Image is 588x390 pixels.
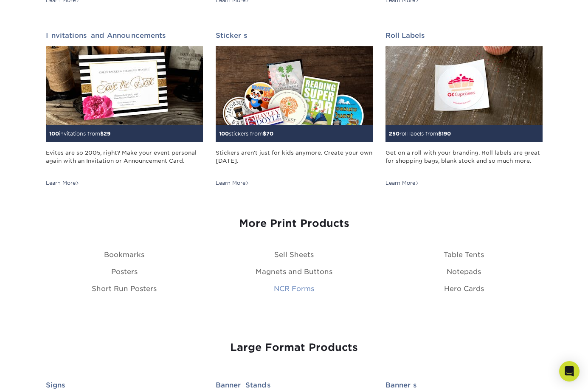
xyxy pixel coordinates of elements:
a: Invitations and Announcements 100invitations from$29 Evites are so 2005, right? Make your event p... [46,31,203,187]
a: NCR Forms [274,285,314,293]
h2: Banners [385,381,543,389]
small: invitations from [49,130,110,137]
div: Open Intercom Messenger [559,361,580,382]
h2: Stickers [216,31,373,40]
a: Hero Cards [444,285,484,293]
h2: Invitations and Announcements [46,31,203,40]
small: roll labels from [389,130,451,137]
div: Learn More [46,179,79,187]
a: Magnets and Buttons [256,268,332,276]
a: Short Run Posters [92,285,157,293]
a: Bookmarks [104,251,144,259]
img: Roll Labels [385,46,543,125]
div: Stickers aren't just for kids anymore. Create your own [DATE]. [216,149,373,173]
span: $ [100,130,104,137]
span: 250 [389,130,400,137]
span: $ [438,130,442,137]
span: $ [263,130,266,137]
a: Table Tents [444,251,484,259]
img: Invitations and Announcements [46,46,203,125]
span: 190 [442,130,451,137]
div: Learn More [385,179,419,187]
a: Sell Sheets [274,251,314,259]
h2: Signs [46,381,203,389]
div: Evites are so 2005, right? Make your event personal again with an Invitation or Announcement Card. [46,149,203,173]
span: 100 [219,130,229,137]
a: Stickers 100stickers from$70 Stickers aren't just for kids anymore. Create your own [DATE]. Learn... [216,31,373,187]
h3: Large Format Products [46,342,543,354]
small: stickers from [219,130,273,137]
h2: Roll Labels [385,31,543,40]
h3: More Print Products [46,218,543,230]
h2: Banner Stands [216,381,373,389]
img: Stickers [216,46,373,125]
span: 70 [266,130,273,137]
div: Learn More [216,179,249,187]
a: Notepads [447,268,481,276]
span: 29 [104,130,110,137]
span: 100 [49,130,59,137]
a: Posters [111,268,138,276]
a: Roll Labels 250roll labels from$190 Get on a roll with your branding. Roll labels are great for s... [385,31,543,187]
div: Get on a roll with your branding. Roll labels are great for shopping bags, blank stock and so muc... [385,149,543,173]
